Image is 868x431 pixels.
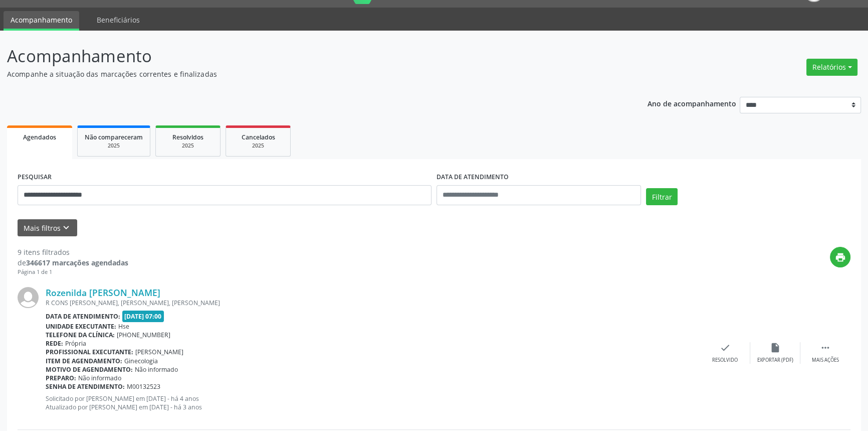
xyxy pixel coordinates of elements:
span: Não compareceram [85,133,143,141]
div: 2025 [85,142,143,150]
span: M00132523 [127,382,160,391]
span: Resolvidos [172,133,203,141]
label: PESQUISAR [18,170,52,185]
button: Filtrar [646,188,678,205]
i: print [835,252,846,263]
b: Data de atendimento: [46,312,120,321]
b: Telefone da clínica: [46,331,115,339]
a: Beneficiários [90,11,147,29]
span: [DATE] 07:00 [122,311,164,322]
a: Acompanhamento [4,11,79,31]
b: Motivo de agendamento: [46,365,133,374]
span: Cancelados [242,133,275,141]
div: 9 itens filtrados [18,247,128,257]
i: check [720,342,731,353]
b: Unidade executante: [46,322,116,331]
button: Mais filtroskeyboard_arrow_down [18,219,77,237]
a: Rozenilda [PERSON_NAME] [46,287,160,298]
b: Rede: [46,339,63,348]
p: Acompanhamento [7,44,605,69]
strong: 346617 marcações agendadas [26,258,128,267]
div: 2025 [163,142,213,150]
b: Profissional executante: [46,348,133,356]
span: Ginecologia [124,357,158,365]
i:  [820,342,831,353]
div: Resolvido [712,357,738,364]
span: [PHONE_NUMBER] [117,331,170,339]
span: Própria [65,339,86,348]
div: 2025 [233,142,283,150]
label: DATA DE ATENDIMENTO [437,170,509,185]
b: Preparo: [46,374,76,382]
img: img [18,287,39,308]
span: Não informado [135,365,178,374]
button: Relatórios [806,59,857,76]
div: R CONS [PERSON_NAME], [PERSON_NAME], [PERSON_NAME] [46,299,700,307]
div: de [18,257,128,268]
i: keyboard_arrow_down [61,222,72,233]
div: Exportar (PDF) [757,357,793,364]
button: print [830,247,850,267]
p: Solicitado por [PERSON_NAME] em [DATE] - há 4 anos Atualizado por [PERSON_NAME] em [DATE] - há 3 ... [46,394,700,411]
span: [PERSON_NAME] [135,348,183,356]
div: Página 1 de 1 [18,268,128,276]
b: Item de agendamento: [46,357,122,365]
p: Ano de acompanhamento [647,97,736,109]
p: Acompanhe a situação das marcações correntes e finalizadas [7,69,605,79]
span: Hse [118,322,129,331]
span: Agendados [23,133,56,141]
span: Não informado [78,374,121,382]
b: Senha de atendimento: [46,382,125,391]
div: Mais ações [812,357,839,364]
i: insert_drive_file [770,342,781,353]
